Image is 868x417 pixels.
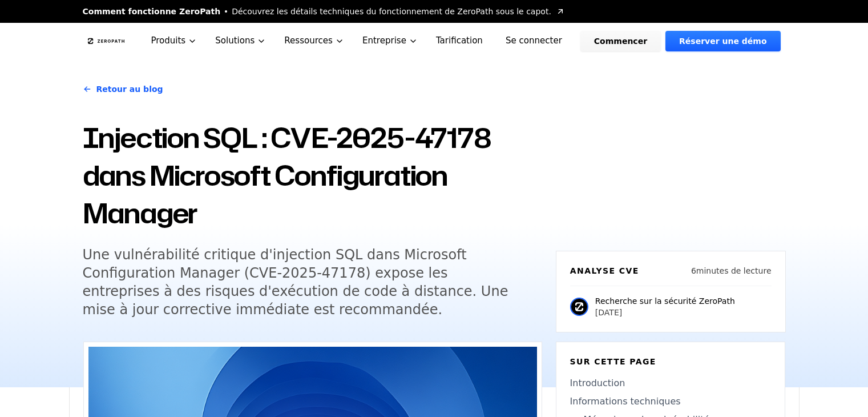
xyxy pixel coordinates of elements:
font: Sur cette page [570,357,656,366]
nav: Mondial [69,23,800,59]
font: 6 [691,266,696,275]
a: Informations techniques [570,395,771,408]
font: Découvrez les détails techniques du fonctionnement de ZeroPath sous le capot. [232,7,551,16]
a: Tarification [427,23,492,59]
font: Entreprise [362,35,406,46]
font: Retour au blog [96,85,163,94]
img: Recherche sur la sécurité ZeroPath [570,298,588,316]
a: Réserver une démo [665,31,780,51]
font: Commencer [594,37,647,46]
button: Produits [142,23,206,59]
a: Comment fonctionne ZeroPathDécouvrez les détails techniques du fonctionnement de ZeroPath sous le... [83,6,565,17]
font: [DATE] [595,308,622,317]
font: Ressources [284,35,333,46]
font: Solutions [215,35,255,46]
font: Se connecter [506,35,562,46]
font: Produits [151,35,185,46]
font: minutes de lecture [696,266,772,275]
font: Recherche sur la sécurité ZeroPath [595,296,735,306]
font: Tarification [436,35,483,46]
button: Ressources [275,23,353,59]
font: Injection SQL : CVE-2025-47178 dans Microsoft Configuration Manager [83,118,491,232]
a: Introduction [570,376,771,390]
button: Entreprise [353,23,427,59]
font: Informations techniques [570,396,681,407]
font: Réserver une démo [679,37,766,46]
font: Analyse CVE [570,266,639,275]
button: Solutions [206,23,275,59]
a: Retour au blog [83,73,163,105]
font: Une vulnérabilité critique d'injection SQL dans Microsoft Configuration Manager (CVE-2025-47178) ... [83,247,508,318]
font: Introduction [570,378,625,388]
a: Se connecter [492,31,576,51]
font: Comment fonctionne ZeroPath [83,7,221,16]
a: Commencer [580,31,661,51]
